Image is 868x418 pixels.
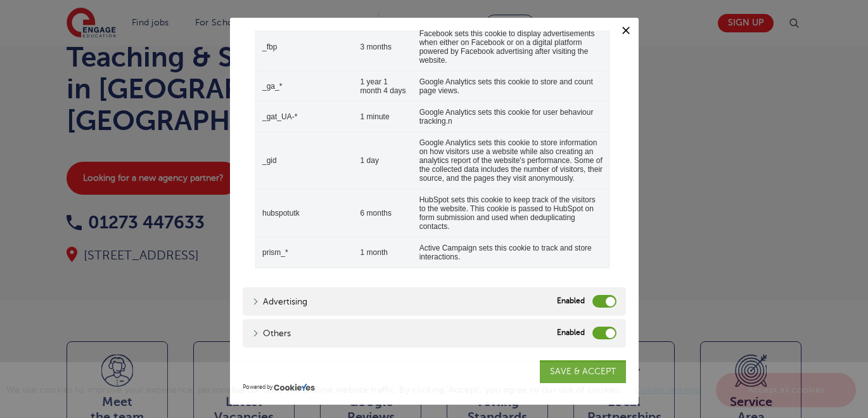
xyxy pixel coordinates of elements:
[6,385,859,395] span: We use cookies to improve your experience, personalise content, and analyse website traffic. By c...
[255,237,354,268] td: prism_*
[412,101,609,132] td: Google Analytics sets this cookie for user behaviour tracking.n
[716,373,857,407] a: Accept all cookies
[412,189,609,237] td: HubSpot sets this cookie to keep track of the visitors to the website. This cookie is passed to H...
[354,189,412,237] td: 6 months
[354,71,412,101] td: 1 year 1 month 4 days
[354,132,412,189] td: 1 day
[255,71,354,101] td: _ga_*
[255,132,354,189] td: _gid
[354,101,412,132] td: 1 minute
[252,295,307,308] a: Advertising
[412,71,609,101] td: Google Analytics sets this cookie to store and count page views.
[412,237,609,268] td: Active Campaign sets this cookie to track and store interactions.
[412,132,609,189] td: Google Analytics sets this cookie to store information on how visitors use a website while also c...
[255,189,354,237] td: hubspotutk
[635,385,700,395] a: Cookie settings
[255,23,354,71] td: _fbp
[354,237,412,268] td: 1 month
[540,360,626,383] a: SAVE & ACCEPT
[354,23,412,71] td: 3 months
[252,327,291,340] a: Others
[255,101,354,132] td: _gat_UA-*
[412,23,609,71] td: Facebook sets this cookie to display advertisements when either on Facebook or on a digital platf...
